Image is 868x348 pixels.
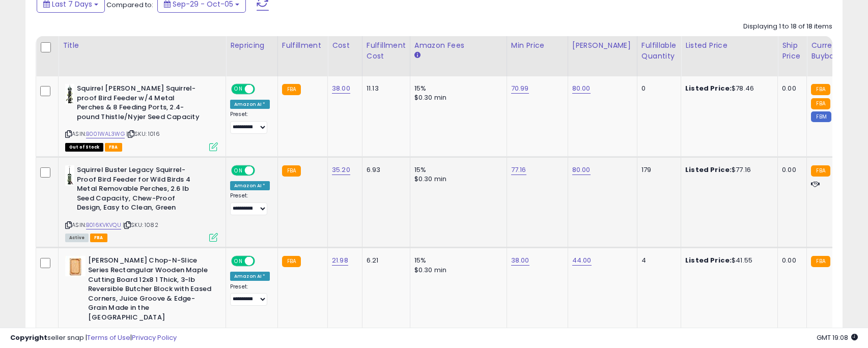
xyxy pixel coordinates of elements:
div: 4 [641,256,673,265]
div: ASIN: [65,165,218,241]
span: OFF [254,257,270,266]
small: FBM [811,111,831,122]
small: FBA [811,256,830,267]
a: B001WAL3WG [86,130,125,138]
small: FBA [282,256,301,267]
strong: Copyright [10,333,47,342]
a: 77.16 [511,165,526,175]
div: Title [63,40,221,51]
div: [PERSON_NAME] [572,40,633,51]
div: Min Price [511,40,564,51]
div: 179 [641,165,673,175]
img: 41UDVfS0gIL._SL40_.jpg [65,256,86,276]
a: 38.00 [511,255,529,266]
div: 0 [641,84,673,93]
div: Amazon Fees [414,40,502,51]
div: Cost [332,40,358,51]
div: 6.93 [367,165,402,175]
a: 38.00 [332,83,350,94]
small: FBA [811,84,830,95]
span: ON [232,257,245,266]
b: Squirrel [PERSON_NAME] Squirrel-proof Bird Feeder w/4 Metal Perches & 8 Feeding Ports, 2.4-pound ... [77,84,201,124]
b: Listed Price: [685,83,732,93]
div: Preset: [230,283,270,306]
div: $77.16 [685,165,770,175]
div: Fulfillable Quantity [641,40,677,62]
span: All listings currently available for purchase on Amazon [65,234,89,242]
a: Terms of Use [87,333,130,342]
div: Fulfillment [282,40,323,51]
small: FBA [282,84,301,95]
small: FBA [811,165,830,177]
div: $78.46 [685,84,770,93]
small: Amazon Fees. [414,51,421,60]
a: 80.00 [572,83,591,94]
div: Listed Price [685,40,773,51]
a: 44.00 [572,255,592,266]
span: FBA [90,234,107,242]
img: 31eqZsAXfnL._SL40_.jpg [65,165,74,186]
img: 41FSRCLsfLL._SL40_.jpg [65,84,74,104]
span: | SKU: 1082 [123,221,158,229]
small: FBA [282,165,301,177]
div: 15% [414,84,499,93]
a: B016KVKVQU [86,221,121,229]
div: Ship Price [782,40,802,62]
div: Amazon AI * [230,100,270,109]
b: Listed Price: [685,165,732,175]
div: Current Buybox Price [811,40,863,62]
span: All listings that are currently out of stock and unavailable for purchase on Amazon [65,143,103,152]
span: FBA [105,143,122,152]
a: 80.00 [572,165,591,175]
a: 70.99 [511,83,529,94]
div: 0.00 [782,84,799,93]
b: [PERSON_NAME] Chop-N-Slice Series Rectangular Wooden Maple Cutting Board 12x8 1 Thick, 3-lb Rever... [88,256,212,325]
span: OFF [254,166,270,175]
div: Repricing [230,40,273,51]
b: Listed Price: [685,255,732,265]
a: 21.98 [332,255,348,266]
div: ASIN: [65,84,218,150]
b: Squirrel Buster Legacy Squirrel-Proof Bird Feeder for Wild Birds 4 Metal Removable Perches, 2.6 l... [77,165,201,215]
div: 15% [414,165,499,175]
div: $0.30 min [414,266,499,275]
div: Preset: [230,111,270,134]
span: | SKU: 1016 [126,130,160,138]
span: 2025-10-13 19:08 GMT [817,333,858,342]
div: Displaying 1 to 18 of 18 items [743,22,832,32]
div: 6.21 [367,256,402,265]
div: 15% [414,256,499,265]
div: $0.30 min [414,93,499,102]
span: ON [232,166,245,175]
div: $0.30 min [414,175,499,184]
div: Preset: [230,192,270,215]
div: seller snap | | [10,333,177,343]
span: OFF [254,85,270,94]
div: 0.00 [782,256,799,265]
div: $41.55 [685,256,770,265]
div: 11.13 [367,84,402,93]
span: ON [232,85,245,94]
div: Amazon AI * [230,272,270,281]
small: FBA [811,98,830,109]
div: Amazon AI * [230,181,270,190]
a: 35.20 [332,165,350,175]
a: Privacy Policy [132,333,177,342]
div: 0.00 [782,165,799,175]
div: Fulfillment Cost [367,40,406,62]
